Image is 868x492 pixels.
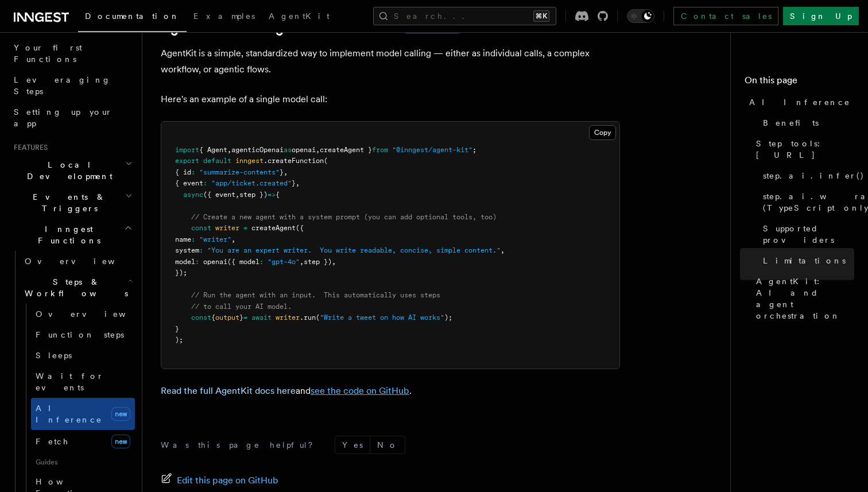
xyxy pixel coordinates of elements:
span: const [191,313,211,321]
span: ({ model [227,258,259,266]
span: // Create a new agent with a system prompt (you can add optional tools, too) [191,213,497,221]
span: export [175,157,199,165]
button: Yes [335,436,370,454]
a: Your first Functions [9,37,135,69]
span: : [259,258,263,266]
span: "summarize-contents" [199,168,280,176]
span: "You are an expert writer. You write readable, concise, simple content." [207,246,501,254]
span: , [284,168,288,176]
span: , [296,179,300,187]
button: Events & Triggers [9,187,135,219]
span: const [191,224,211,232]
span: createAgent [251,224,296,232]
span: : [191,235,195,243]
span: "gpt-4o" [268,258,300,266]
span: writer [276,313,300,321]
span: { Agent [199,146,227,154]
a: Contact sales [673,7,778,25]
span: as [284,146,292,154]
span: // to call your AI model. [191,303,292,311]
span: : [199,246,203,254]
span: Events & Triggers [9,191,125,214]
a: Edit this page on GitHub [161,472,278,489]
span: AgentKit: AI and agent orchestration [756,276,854,321]
a: Examples [187,3,262,31]
a: Sleeps [31,345,135,366]
span: step }) [304,258,332,266]
button: No [370,436,405,454]
span: Function steps [36,330,124,339]
span: output [215,313,239,321]
span: => [268,191,276,199]
span: , [235,191,239,199]
span: } [239,313,243,321]
span: inngest [235,157,263,165]
span: Benefits [763,117,819,129]
span: step }) [239,191,268,199]
button: Inngest Functions [9,219,135,251]
span: // Run the agent with an input. This automatically uses steps [191,291,440,299]
span: } [175,325,179,333]
span: AgentKit [269,11,330,21]
span: ({ [296,224,304,232]
a: Benefits [758,113,854,133]
a: Overview [31,304,135,324]
a: step.ai.infer() [758,165,854,186]
span: ({ event [203,191,235,199]
span: : [203,179,207,187]
span: "@inngest/agent-kit" [392,146,472,154]
span: ( [324,157,328,165]
span: Fetch [36,437,69,446]
span: }); [175,269,187,277]
span: ; [472,146,476,154]
span: Local Development [9,159,125,182]
a: Wait for events [31,366,135,398]
span: = [243,313,247,321]
span: Steps & Workflows [20,276,128,299]
span: Step tools: [URL] [756,138,854,161]
span: model [175,258,195,266]
span: = [243,224,247,232]
a: Step tools: [URL] [751,133,854,165]
a: Limitations [758,250,854,271]
h4: On this page [745,73,854,92]
span: Wait for events [36,371,104,392]
p: Was this page helpful? [161,439,321,451]
span: openai [203,258,227,266]
span: "app/ticket.created" [211,179,292,187]
a: AgentKit: AI and agent orchestration [751,271,854,326]
a: Documentation [78,3,187,32]
span: Features [9,143,48,152]
span: , [316,146,320,154]
span: default [203,157,231,165]
p: Here's an example of a single model call: [161,91,620,107]
a: Fetchnew [31,430,135,453]
span: } [280,168,284,176]
span: import [175,146,199,154]
span: "writer" [199,235,231,243]
button: Search...⌘K [373,7,556,25]
span: .createFunction [263,157,324,165]
span: .run [300,313,316,321]
a: Supported providers [758,218,854,250]
span: Leveraging Steps [14,75,111,96]
span: await [251,313,272,321]
span: : [191,168,195,176]
span: ); [444,313,452,321]
kbd: ⌘K [533,10,549,22]
span: Sleeps [36,351,72,360]
a: step.ai.wrap() (TypeScript only) [758,186,854,218]
span: Overview [25,257,143,266]
span: step.ai.infer() [763,170,865,181]
span: Setting up your app [14,107,113,128]
a: Function steps [31,324,135,345]
span: agenticOpenai [231,146,284,154]
span: Your first Functions [14,43,82,64]
span: { id [175,168,191,176]
span: writer [215,224,239,232]
span: new [111,435,130,448]
span: , [227,146,231,154]
a: AgentKit [262,3,336,31]
span: Edit this page on GitHub [177,472,278,489]
a: Setting up your app [9,102,135,134]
